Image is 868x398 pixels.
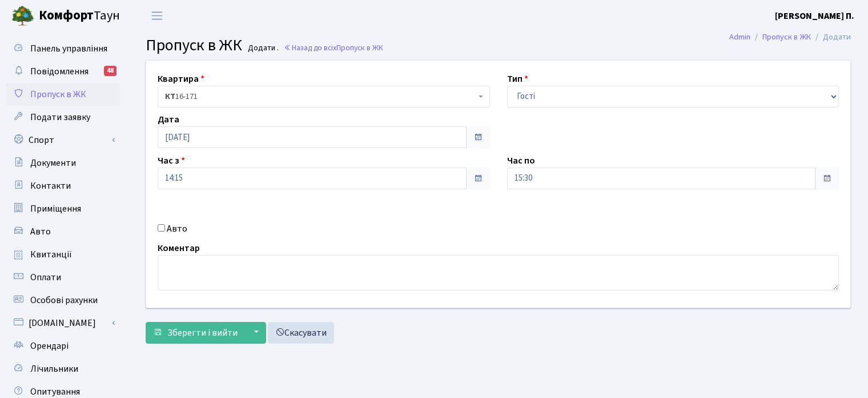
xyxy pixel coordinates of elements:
[165,91,175,102] b: КТ
[6,197,120,220] a: Приміщення
[6,243,120,266] a: Квитанції
[6,289,120,312] a: Особові рахунки
[30,294,98,307] span: Особові рахунки
[158,113,179,126] label: Дата
[30,202,81,215] span: Приміщення
[30,248,72,261] span: Квитанції
[6,106,120,129] a: Подати заявку
[6,60,120,83] a: Повідомлення48
[6,129,120,152] a: Спорт
[30,363,78,375] span: Лічильники
[507,72,528,86] label: Тип
[246,43,279,53] small: Додати .
[336,42,383,53] span: Пропуск в ЖК
[30,271,61,284] span: Оплати
[6,37,120,60] a: Панель управління
[6,312,120,335] a: [DOMAIN_NAME]
[775,10,854,22] b: [PERSON_NAME] П.
[6,152,120,174] a: Документи
[167,327,238,339] span: Зберегти і вийти
[712,25,868,49] nav: breadcrumb
[39,6,120,26] span: Таун
[30,180,71,192] span: Контакти
[104,66,116,76] div: 48
[6,335,120,357] a: Орендарі
[6,174,120,197] a: Контакти
[165,91,476,102] span: <b>КТ</b>&nbsp;&nbsp;&nbsp;&nbsp;16-171
[146,322,245,344] button: Зберегти і вийти
[30,42,107,55] span: Панель управління
[268,322,334,344] a: Скасувати
[30,65,89,78] span: Повідомлення
[6,220,120,243] a: Авто
[30,340,69,352] span: Орендарі
[30,157,76,169] span: Документи
[39,6,94,25] b: Комфорт
[30,225,51,238] span: Авто
[6,357,120,380] a: Лічильники
[811,31,851,43] li: Додати
[30,385,80,398] span: Опитування
[30,88,86,101] span: Пропуск в ЖК
[6,83,120,106] a: Пропуск в ЖК
[146,34,242,57] span: Пропуск в ЖК
[284,42,383,53] a: Назад до всіхПропуск в ЖК
[775,9,854,23] a: [PERSON_NAME] П.
[158,86,490,108] span: <b>КТ</b>&nbsp;&nbsp;&nbsp;&nbsp;16-171
[167,222,187,236] label: Авто
[762,31,811,43] a: Пропуск в ЖК
[158,241,200,255] label: Коментар
[143,6,171,25] button: Переключити навігацію
[507,154,535,168] label: Час по
[158,154,185,168] label: Час з
[30,111,90,124] span: Подати заявку
[729,31,750,43] a: Admin
[6,266,120,289] a: Оплати
[11,5,34,27] img: logo.png
[158,72,204,86] label: Квартира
